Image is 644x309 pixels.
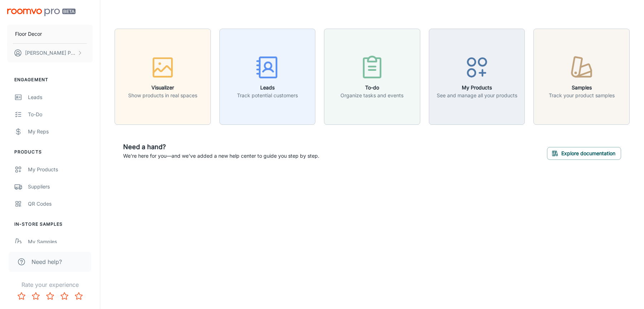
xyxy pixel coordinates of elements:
[128,84,197,92] h6: Visualizer
[340,84,403,92] h6: To-do
[28,128,93,136] div: My Reps
[549,84,615,92] h6: Samples
[429,73,525,80] a: My ProductsSee and manage all your products
[549,92,615,99] p: Track your product samples
[123,142,319,152] h6: Need a hand?
[7,44,93,62] button: [PERSON_NAME] Phoenix
[533,29,630,125] button: SamplesTrack your product samples
[15,30,42,38] p: Floor Decor
[429,29,525,125] button: My ProductsSee and manage all your products
[219,29,316,125] button: LeadsTrack potential customers
[28,166,93,173] div: My Products
[237,84,298,92] h6: Leads
[340,92,403,99] p: Organize tasks and events
[533,73,630,80] a: SamplesTrack your product samples
[324,29,420,125] button: To-doOrganize tasks and events
[128,92,197,99] p: Show products in real spaces
[25,49,76,57] p: [PERSON_NAME] Phoenix
[237,92,298,99] p: Track potential customers
[547,149,621,156] a: Explore documentation
[547,147,621,160] button: Explore documentation
[28,183,93,191] div: Suppliers
[437,84,517,92] h6: My Products
[123,152,319,160] p: We're here for you—and we've added a new help center to guide you step by step.
[7,25,93,43] button: Floor Decor
[28,111,93,118] div: To-do
[115,29,211,125] button: VisualizerShow products in real spaces
[324,73,420,80] a: To-doOrganize tasks and events
[219,73,316,80] a: LeadsTrack potential customers
[28,93,93,101] div: Leads
[437,92,517,99] p: See and manage all your products
[7,9,76,16] img: Roomvo PRO Beta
